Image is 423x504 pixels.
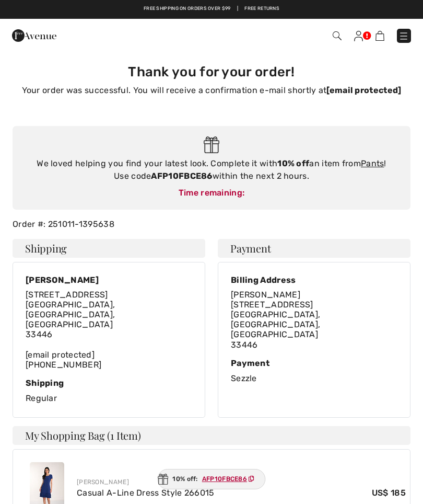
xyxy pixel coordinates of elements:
[326,85,401,95] a: [email protected]
[77,477,406,487] div: [PERSON_NAME]
[231,300,320,350] span: [STREET_ADDRESS] [GEOGRAPHIC_DATA], [GEOGRAPHIC_DATA], [GEOGRAPHIC_DATA] 33446
[26,350,95,360] a: [email protected]
[19,64,404,80] h3: Thank you for your order!
[144,5,231,13] a: Free shipping on orders over $99
[354,31,363,41] img: My Info
[244,5,279,13] a: Free Returns
[23,187,400,199] div: Time remaining:
[26,378,192,405] div: Regular
[237,5,238,13] span: |
[19,84,404,97] p: Your order was successful. You will receive a confirmation e-mail shortly at
[26,378,192,388] div: Shipping
[77,488,215,498] a: Casual A-Line Dress Style 266015
[13,239,205,258] h4: Shipping
[398,31,409,41] img: Menu
[277,158,309,168] strong: 10% off
[151,171,212,181] strong: AFP10FBCE86
[231,358,397,385] div: Sezzle
[26,290,115,340] span: [STREET_ADDRESS] [GEOGRAPHIC_DATA], [GEOGRAPHIC_DATA], [GEOGRAPHIC_DATA] 33446
[26,275,192,285] div: [PERSON_NAME]
[12,25,56,46] img: 1ère Avenue
[204,136,220,154] img: Gift.svg
[6,218,417,231] div: Order #: 251011-1395638
[12,30,56,40] a: 1ère Avenue
[361,158,384,168] a: Pants
[13,426,410,445] h4: My Shopping Bag (1 Item)
[372,487,406,499] span: US$ 185
[375,31,384,41] img: Shopping Bag
[333,31,342,40] img: Search
[231,290,300,300] span: [PERSON_NAME]
[158,474,168,485] img: Gift.svg
[157,469,265,489] div: 10% off:
[218,239,410,258] h4: Payment
[202,475,247,483] ins: AFP10FBCE86
[23,157,400,182] div: We loved helping you find your latest look. Complete it with an item from ! Use code within the n...
[231,358,397,368] div: Payment
[231,275,397,285] div: Billing Address
[26,290,192,370] div: [PHONE_NUMBER]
